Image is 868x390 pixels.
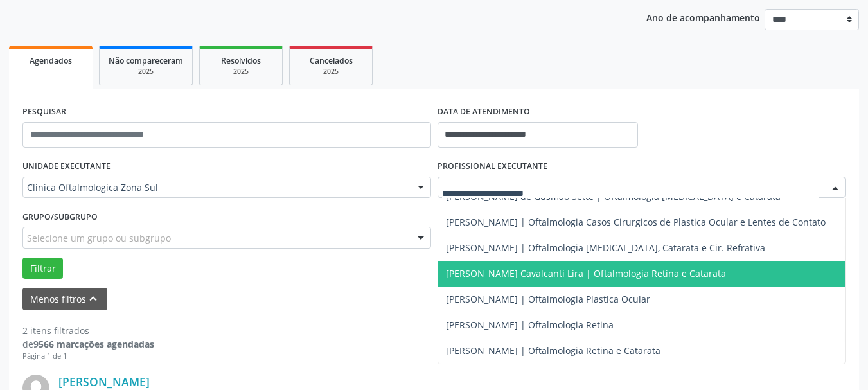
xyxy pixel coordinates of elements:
[30,55,72,66] span: Agendados
[27,181,405,194] span: Clinica Oftalmologica Zona Sul
[22,337,154,351] div: de
[310,55,353,66] span: Cancelados
[22,288,107,310] button: Menos filtroskeyboard_arrow_up
[446,267,726,279] span: [PERSON_NAME] Cavalcanti Lira | Oftalmologia Retina e Catarata
[58,375,150,389] a: [PERSON_NAME]
[446,242,765,254] span: [PERSON_NAME] | Oftalmologia [MEDICAL_DATA], Catarata e Cir. Refrativa
[86,292,100,306] i: keyboard_arrow_up
[646,9,760,25] p: Ano de acompanhamento
[22,157,111,177] label: UNIDADE EXECUTANTE
[22,207,98,227] label: Grupo/Subgrupo
[221,55,261,66] span: Resolvidos
[438,102,530,122] label: DATA DE ATENDIMENTO
[22,351,154,362] div: Página 1 de 1
[22,258,63,279] button: Filtrar
[446,319,614,331] span: [PERSON_NAME] | Oftalmologia Retina
[27,231,171,245] span: Selecione um grupo ou subgrupo
[33,338,154,350] strong: 9566 marcações agendadas
[299,67,363,76] div: 2025
[22,324,154,337] div: 2 itens filtrados
[109,67,183,76] div: 2025
[446,216,826,228] span: [PERSON_NAME] | Oftalmologia Casos Cirurgicos de Plastica Ocular e Lentes de Contato
[446,344,660,357] span: [PERSON_NAME] | Oftalmologia Retina e Catarata
[109,55,183,66] span: Não compareceram
[438,157,547,177] label: PROFISSIONAL EXECUTANTE
[209,67,273,76] div: 2025
[446,293,650,305] span: [PERSON_NAME] | Oftalmologia Plastica Ocular
[22,102,66,122] label: PESQUISAR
